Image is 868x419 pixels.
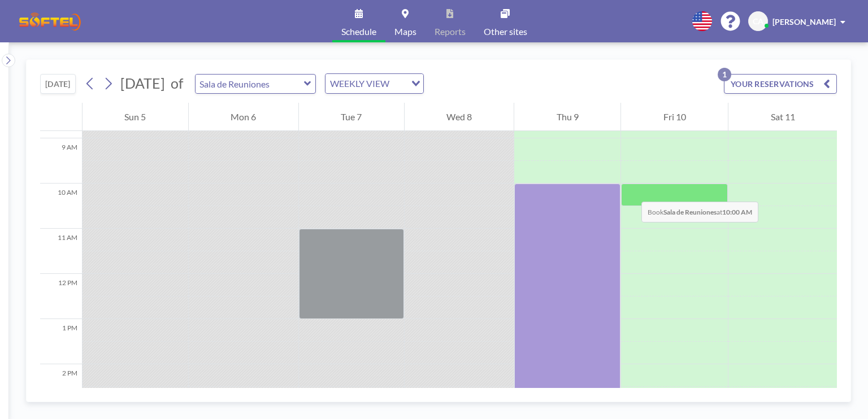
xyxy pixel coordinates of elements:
[393,76,405,91] input: Search for option
[728,103,837,131] div: Sat 11
[394,27,416,36] span: Maps
[772,17,836,27] span: [PERSON_NAME]
[40,229,82,274] div: 11 AM
[40,274,82,319] div: 12 PM
[18,10,82,33] img: organization-logo
[435,27,466,36] span: Reports
[484,27,527,36] span: Other sites
[189,103,298,131] div: Mon 6
[514,103,620,131] div: Thu 9
[328,76,392,91] span: WEEKLY VIEW
[120,75,165,91] span: [DATE]
[621,103,728,131] div: Fri 10
[718,68,731,81] p: 1
[40,138,82,184] div: 9 AM
[663,208,717,216] b: Sala de Reuniones
[724,74,837,94] button: YOUR RESERVATIONS1
[641,202,758,222] span: Book at
[40,364,82,409] div: 2 PM
[40,319,82,364] div: 1 PM
[722,208,752,216] b: 10:00 AM
[83,103,188,131] div: Sun 5
[753,16,763,27] span: CA
[299,103,404,131] div: Tue 7
[341,27,376,36] span: Schedule
[40,184,82,229] div: 10 AM
[40,74,76,94] button: [DATE]
[405,103,514,131] div: Wed 8
[325,74,423,93] div: Search for option
[196,75,304,93] input: Sala de Reuniones
[171,75,183,92] span: of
